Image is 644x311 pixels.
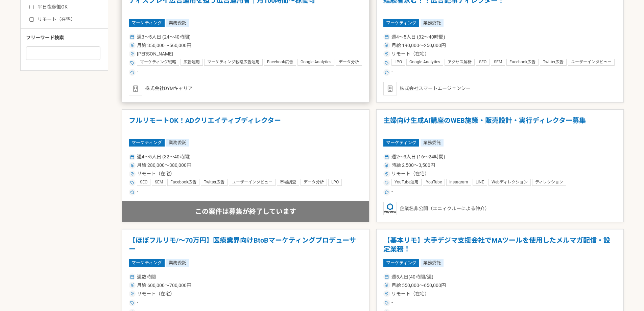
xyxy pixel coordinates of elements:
[391,273,433,281] span: 週5人日(40時間/週)
[385,61,389,65] img: ico_tag-f97210f0.svg
[492,180,528,185] span: Webディレクション
[391,50,429,58] span: リモート（在宅）
[426,180,442,185] span: YouTube
[383,82,617,95] div: 株式会社スマートエージェンシー
[130,283,134,287] img: ico_currency_yen-76ea2c4c.svg
[155,180,163,185] span: SEM
[130,163,134,168] img: ico_currency_yen-76ea2c4c.svg
[130,172,134,176] img: ico_location_pin-352ac629.svg
[129,82,362,95] div: 株式会社DYMキャリア
[166,139,189,147] span: 業務委託
[130,181,134,185] img: ico_tag-f97210f0.svg
[29,17,34,22] input: リモート（在宅）
[304,180,324,185] span: データ分析
[421,19,444,26] span: 業務委託
[391,68,393,76] span: -
[476,180,484,185] span: LINE
[391,299,393,307] span: -
[137,188,138,196] span: -
[137,153,191,160] span: 週4〜5人日 (32〜40時間)
[129,139,165,147] span: マーケティング
[130,301,134,305] img: ico_tag-f97210f0.svg
[385,35,389,39] img: ico_calendar-4541a85f.svg
[383,202,617,215] div: 企業名非公開（エニィクルーによる仲介）
[140,60,176,65] span: マーケティング戦略
[385,275,389,279] img: ico_calendar-4541a85f.svg
[204,180,224,185] span: Twitter広告
[137,42,191,49] span: 月給 350,000〜560,000円
[29,3,107,10] label: 平日夜稼働OK
[130,61,134,65] img: ico_tag-f97210f0.svg
[129,259,165,266] span: マーケティング
[385,155,389,159] img: ico_calendar-4541a85f.svg
[385,190,389,194] img: ico_star-c4f7eedc.svg
[391,162,435,169] span: 時給 2,500〜3,500円
[383,236,617,253] h1: 【基本リモ】大手デジマ支援会社でMAツールを使用したメルマガ配信・設定業務！
[130,190,134,194] img: ico_star-c4f7eedc.svg
[130,292,134,296] img: ico_location_pin-352ac629.svg
[170,180,196,185] span: Facebook広告
[207,60,260,65] span: マーケティング戦略広告運用
[571,60,612,65] span: ユーザーインタビュー
[409,60,440,65] span: Google Analytics
[383,116,617,134] h1: 主婦向け生成AI講座のWEB施策・販売設計・実行ディレクター募集
[421,259,444,266] span: 業務委託
[385,181,389,185] img: ico_tag-f97210f0.svg
[137,170,175,177] span: リモート（在宅）
[166,259,189,266] span: 業務委託
[184,60,200,65] span: 広告運用
[301,60,331,65] span: Google Analytics
[137,34,191,41] span: 週3〜5人日 (24〜40時間)
[130,35,134,39] img: ico_calendar-4541a85f.svg
[331,180,339,185] span: LPO
[383,19,419,26] span: マーケティング
[494,60,502,65] span: SEM
[383,259,419,266] span: マーケティング
[137,68,138,76] span: -
[130,155,134,159] img: ico_calendar-4541a85f.svg
[137,162,191,169] span: 月給 280,000〜380,000円
[385,301,389,305] img: ico_tag-f97210f0.svg
[140,180,147,185] span: SEO
[130,70,134,74] img: ico_star-c4f7eedc.svg
[385,292,389,296] img: ico_location_pin-352ac629.svg
[137,282,191,289] span: 月給 600,000〜700,000円
[391,188,393,196] span: -
[137,299,138,307] span: -
[383,202,397,215] img: logo_text_blue_01.png
[130,43,134,47] img: ico_currency_yen-76ea2c4c.svg
[166,19,189,26] span: 業務委託
[385,52,389,56] img: ico_location_pin-352ac629.svg
[129,236,362,253] h1: 【ほぼフルリモ/～70万円】医療業界向けBtoBマーケティングプロデューサー
[129,82,142,95] img: default_org_logo-42cde973f59100197ec2c8e796e4974ac8490bb5b08a0eb061ff975e4574aa76.png
[130,275,134,279] img: ico_calendar-4541a85f.svg
[385,172,389,176] img: ico_location_pin-352ac629.svg
[383,82,397,95] img: default_org_logo-42cde973f59100197ec2c8e796e4974ac8490bb5b08a0eb061ff975e4574aa76.png
[137,273,156,281] span: 週数時間
[421,139,444,147] span: 業務委託
[129,116,362,134] h1: フルリモートOK！ADクリエイティブディレクター
[267,60,293,65] span: Facebook広告
[535,180,563,185] span: ディレクション
[130,52,134,56] img: ico_location_pin-352ac629.svg
[395,180,419,185] span: YouTube運用
[395,60,402,65] span: LPO
[385,163,389,168] img: ico_currency_yen-76ea2c4c.svg
[448,60,472,65] span: アクセス解析
[449,180,468,185] span: Instagram
[391,153,445,160] span: 週2〜3人日 (16〜24時間)
[391,282,446,289] span: 月給 550,000〜650,000円
[122,201,369,222] div: この案件は募集が終了しています
[391,42,446,49] span: 月給 190,000〜250,000円
[280,180,296,185] span: 市場調査
[383,139,419,147] span: マーケティング
[391,170,429,177] span: リモート（在宅）
[29,16,107,23] label: リモート（在宅）
[339,60,359,65] span: データ分析
[137,290,175,297] span: リモート（在宅）
[129,19,165,26] span: マーケティング
[29,5,34,9] input: 平日夜稼働OK
[391,290,429,297] span: リモート（在宅）
[479,60,486,65] span: SEO
[385,43,389,47] img: ico_currency_yen-76ea2c4c.svg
